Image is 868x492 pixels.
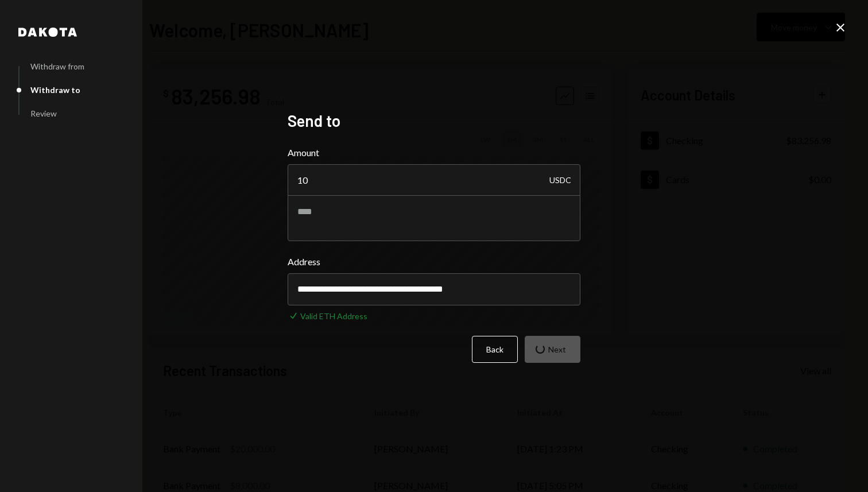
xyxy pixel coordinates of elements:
[30,85,80,95] div: Withdraw to
[30,109,57,118] div: Review
[288,255,580,269] label: Address
[288,146,580,160] label: Amount
[288,164,580,196] input: Enter amount
[30,61,84,71] div: Withdraw from
[549,164,571,196] div: USDC
[472,336,518,363] button: Back
[300,310,367,322] div: Valid ETH Address
[288,110,580,132] h2: Send to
